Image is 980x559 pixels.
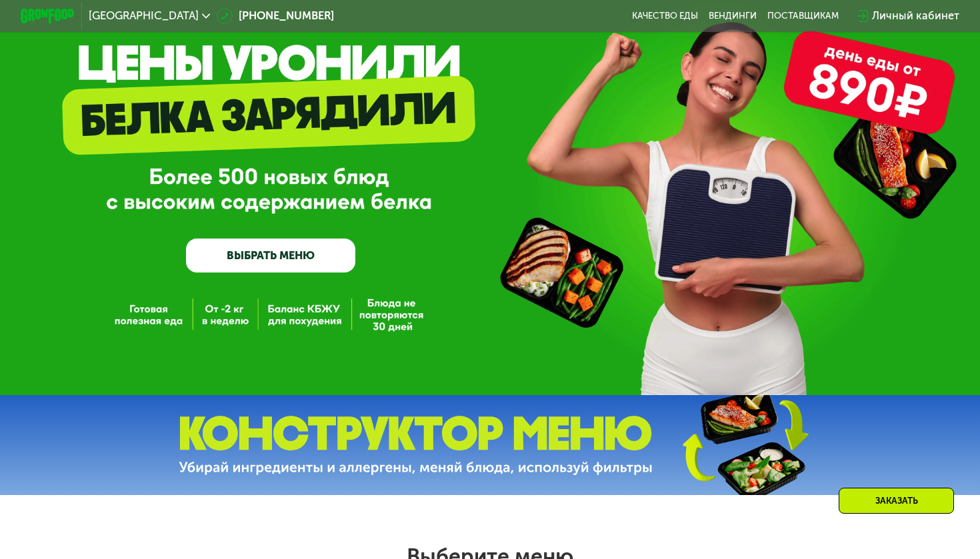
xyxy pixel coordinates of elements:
a: ВЫБРАТЬ МЕНЮ [186,239,355,273]
span: [GEOGRAPHIC_DATA] [89,11,199,21]
a: Качество еды [632,11,698,21]
a: Вендинги [709,11,757,21]
div: поставщикам [767,11,839,21]
a: [PHONE_NUMBER] [217,8,334,25]
div: Заказать [839,488,954,514]
div: Личный кабинет [872,8,959,25]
